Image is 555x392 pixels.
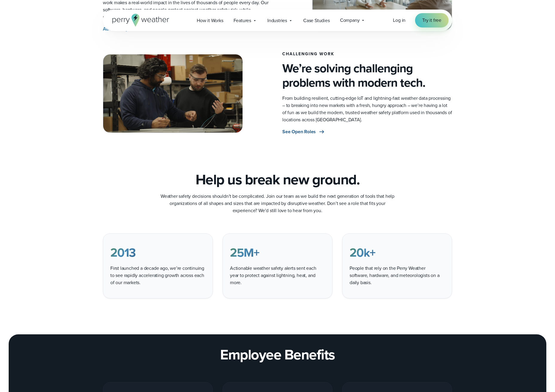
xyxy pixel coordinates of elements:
[110,265,205,286] p: First launched a decade ago, we’re continuing to see rapidly accelerating growth across each of o...
[110,244,135,261] strong: 2013
[192,14,228,27] a: How it Works
[350,244,375,261] strong: 20k+
[196,171,360,188] h2: Help us break new ground.
[340,17,360,24] span: Company
[230,265,325,286] p: Actionable weather safety alerts sent each year to protect against lightning, heat, and more.
[230,244,259,261] strong: 25M+
[282,61,452,90] h4: We’re solving challenging problems with modern tech.
[422,17,441,24] span: Try it free
[234,17,251,24] span: Features
[298,14,335,27] a: Case Studies
[197,17,223,24] span: How it Works
[415,13,449,27] a: Try it free
[158,193,397,214] p: Weather safety decisions shouldn’t be complicated. Join our team as we build the next generation ...
[267,17,287,24] span: Industries
[220,346,335,363] h2: Employee Benefits
[282,128,316,135] span: See Open Roles
[282,95,452,123] p: From building resilient, cutting-edge IoT and lightning-fast weather data processing – to breakin...
[282,128,325,135] a: See Open Roles
[393,17,405,24] a: Log in
[303,17,330,24] span: Case Studies
[393,17,405,24] span: Log in
[282,52,452,56] h3: Challenging Work
[350,265,445,286] p: People that rely on the Perry Weather software, hardware, and meteorologists on a daily basis.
